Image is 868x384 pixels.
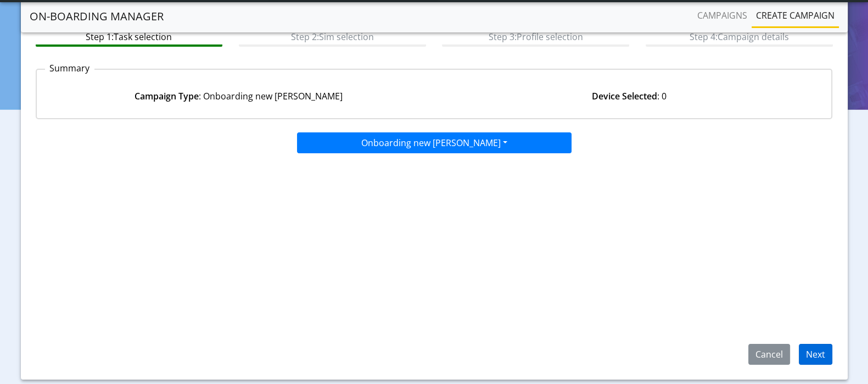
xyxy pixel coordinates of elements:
div: : Onboarding new [PERSON_NAME] [43,90,434,103]
strong: Device Selected [592,90,657,102]
p: Summary [45,62,94,75]
a: Campaigns [693,4,752,26]
btn: Step 4: Campaign details [646,26,833,47]
btn: Step 3: Profile selection [442,26,629,47]
a: On-Boarding Manager [30,5,164,27]
div: : 0 [434,90,825,103]
btn: Step 1: Task selection [36,26,223,47]
btn: Step 2: Sim selection [239,26,426,47]
button: Onboarding new [PERSON_NAME] [297,132,572,153]
a: Create campaign [752,4,839,26]
button: Next [799,344,832,365]
strong: Campaign Type [135,90,199,102]
button: Cancel [748,344,790,365]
